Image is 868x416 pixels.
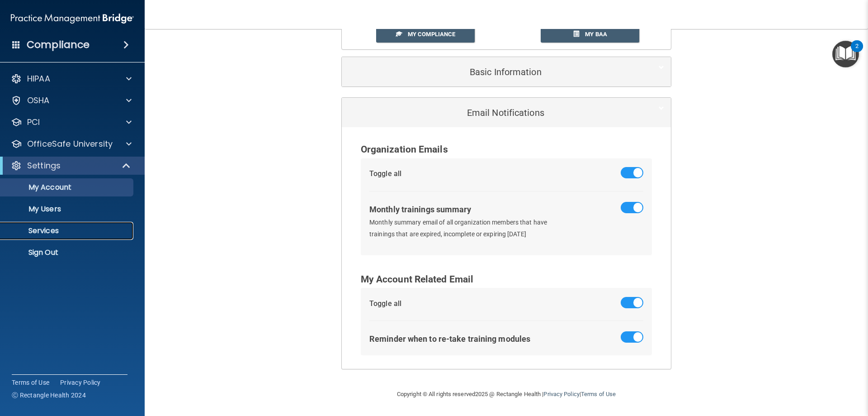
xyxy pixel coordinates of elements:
[6,226,129,235] p: Services
[361,271,652,288] div: My Account Related Email
[341,380,671,409] div: Copyright © All rights reserved 2025 @ Rectangle Health | |
[27,139,113,149] p: OfficeSafe University
[11,10,134,28] img: PMB logo
[349,102,664,123] a: Email Notifications
[60,378,101,387] a: Privacy Policy
[12,378,49,387] a: Terms of Use
[27,95,50,106] p: OSHA
[27,160,61,171] p: Settings
[6,183,129,192] p: My Account
[543,391,579,397] a: Privacy Policy
[11,139,132,149] a: OfficeSafe University
[6,248,129,257] p: Sign Out
[581,391,616,397] a: Terms of Use
[361,141,652,158] div: Organization Emails
[11,117,132,128] a: PCI
[349,67,637,77] h5: Basic Information
[11,95,132,106] a: OSHA
[27,73,50,84] p: HIPAA
[349,108,637,118] h5: Email Notifications
[369,331,530,346] div: Reminder when to re-take training modules
[369,297,401,311] div: Toggle all
[369,202,472,217] div: Monthly trainings summary
[27,117,40,128] p: PCI
[408,31,455,38] span: My Compliance
[6,205,129,214] p: My Users
[832,41,859,67] button: Open Resource Center, 2 new notifications
[855,46,859,58] div: 2
[11,73,132,84] a: HIPAA
[27,38,90,51] h4: Compliance
[369,167,401,181] div: Toggle all
[369,217,561,240] p: Monthly summary email of all organization members that have trainings that are expired, incomplet...
[349,62,664,82] a: Basic Information
[12,391,86,400] span: Ⓒ Rectangle Health 2024
[712,352,857,388] iframe: Drift Widget Chat Controller
[11,160,131,171] a: Settings
[585,31,607,38] span: My BAA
